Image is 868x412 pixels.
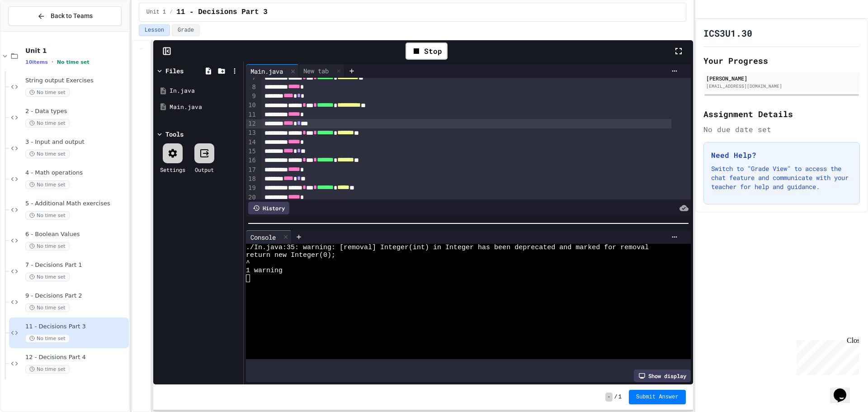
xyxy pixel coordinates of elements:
div: New tab [299,66,333,76]
div: Main.java [170,103,240,112]
span: No time set [25,334,70,343]
button: Lesson [139,24,170,36]
iframe: chat widget [830,376,859,403]
button: Grade [172,24,200,36]
span: No time set [25,150,70,158]
span: / [614,393,618,401]
div: 20 [246,193,257,202]
span: No time set [25,365,70,374]
span: 1 [618,393,622,401]
div: [EMAIL_ADDRESS][DOMAIN_NAME] [706,83,857,90]
span: 5 - Additional Math exercises [25,200,127,208]
div: Output [195,166,214,174]
div: Files [165,66,184,76]
div: Main.java [246,66,288,76]
div: 11 [246,110,257,119]
span: / [170,9,173,16]
span: 3 - Input and output [25,138,127,146]
div: New tab [299,64,344,78]
h2: Your Progress [703,54,860,67]
span: No time set [25,119,70,128]
div: 12 [246,119,257,128]
span: 4 - Math operations [25,169,127,177]
span: No time set [25,273,70,281]
div: 8 [246,83,257,92]
span: Back to Teams [51,11,93,21]
span: 10 items [25,59,48,65]
span: 12 - Decisions Part 4 [25,354,127,361]
span: - [605,393,612,402]
div: 18 [246,175,257,184]
h1: ICS3U1.30 [703,27,752,39]
div: 13 [246,128,257,137]
div: 16 [246,156,257,165]
h2: Assignment Details [703,108,860,120]
span: Unit 1 [146,9,166,16]
span: return new Integer(0); [246,251,335,259]
span: ^ [246,259,250,267]
span: 11 - Decisions Part 3 [176,7,268,18]
div: Console [246,230,292,244]
span: No time set [57,59,90,65]
div: 17 [246,166,257,175]
div: History [248,202,289,214]
p: Switch to "Grade View" to access the chat feature and communicate with your teacher for help and ... [711,164,852,191]
span: No time set [25,242,70,251]
h3: Need Help? [711,150,852,161]
div: No due date set [703,124,860,135]
span: No time set [25,211,70,220]
div: Chat with us now!Close [4,4,62,57]
button: Submit Answer [629,390,686,404]
span: 7 - Decisions Part 1 [25,261,127,269]
div: In.java [170,86,240,95]
div: 9 [246,92,257,101]
span: 1 warning [246,267,283,275]
span: 9 - Decisions Part 2 [25,292,127,300]
div: Settings [160,166,185,174]
span: No time set [25,303,70,312]
button: Back to Teams [8,6,122,26]
div: Stop [406,43,448,60]
span: • [52,58,53,66]
span: 11 - Decisions Part 3 [25,323,127,331]
span: 6 - Boolean Values [25,231,127,238]
div: Tools [165,129,184,139]
span: Unit 1 [25,47,127,55]
span: ./In.java:35: warning: [removal] Integer(int) in Integer has been deprecated and marked for removal [246,244,649,251]
span: 2 - Data types [25,108,127,115]
div: 10 [246,101,257,110]
span: String output Exercises [25,77,127,85]
div: Console [246,232,280,242]
div: Main.java [246,64,299,78]
span: No time set [25,88,70,97]
div: 7 [246,73,257,82]
div: 15 [246,147,257,156]
span: No time set [25,180,70,189]
div: 14 [246,138,257,147]
iframe: chat widget [793,336,859,375]
div: Show display [634,369,691,382]
span: Submit Answer [636,393,679,401]
div: [PERSON_NAME] [706,74,857,82]
div: 19 [246,184,257,193]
